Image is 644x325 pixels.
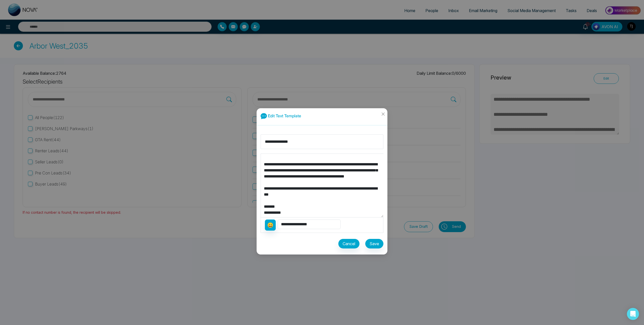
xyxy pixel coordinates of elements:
div: Open Intercom Messenger [627,308,639,320]
span: Edit Text Template [268,113,301,118]
button: Save [365,239,383,248]
span: close [381,112,385,116]
button: 😀 [265,220,276,231]
button: Close [379,108,387,122]
button: Cancel [338,239,359,248]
